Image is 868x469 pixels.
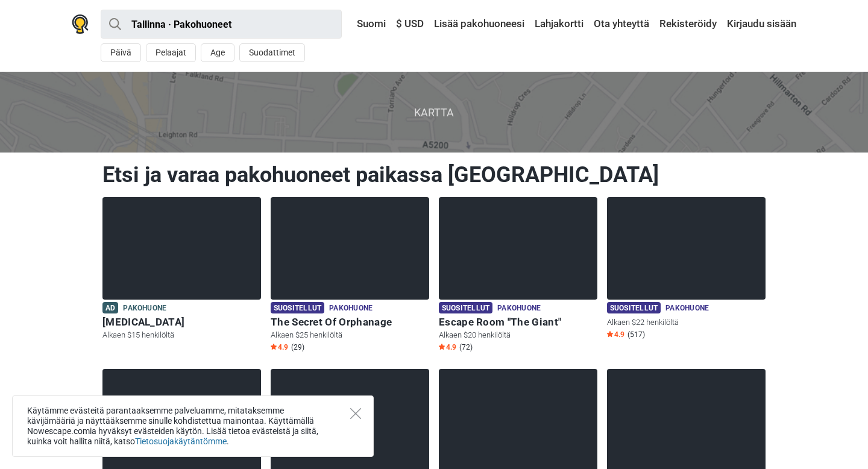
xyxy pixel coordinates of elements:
a: Lahjakortti [532,13,587,35]
a: Tietosuojakäytäntömme [135,436,227,446]
h6: [MEDICAL_DATA] [102,316,261,329]
button: Age [201,43,234,62]
span: 4.9 [439,342,456,352]
button: Suodattimet [239,43,305,62]
a: $ USD [393,13,427,35]
span: Pakohuone [329,302,373,315]
button: Pelaajat [146,43,196,62]
img: Paranoia [102,197,261,300]
p: Alkaen $15 henkilöltä [102,330,261,341]
h6: Escape Room "The Giant" [439,316,597,329]
a: Kirjaudu sisään [724,13,796,35]
p: Alkaen $25 henkilöltä [271,330,429,341]
span: Suositellut [607,302,661,313]
a: Ota yhteyttä [591,13,652,35]
h1: Etsi ja varaa pakohuoneet paikassa [GEOGRAPHIC_DATA] [102,162,766,188]
span: Suositellut [271,302,324,313]
input: kokeile “London” [101,10,342,39]
span: Pakohuone [665,302,709,315]
span: 4.9 [271,342,288,352]
button: Päivä [101,43,141,62]
img: Nowescape logo [72,14,89,34]
img: Escape Room "The Giant" [439,197,597,300]
span: (29) [291,342,304,352]
a: The Secret Of Orphanage Suositellut Pakohuone The Secret Of Orphanage Alkaen $25 henkilöltä Star4... [271,197,429,354]
span: Pakohuone [123,302,166,315]
h6: The Secret Of Orphanage [271,316,429,329]
img: Star [439,344,445,350]
img: Suomi [348,20,357,28]
span: Ad [102,302,118,313]
button: Close [350,408,361,419]
span: (517) [627,330,645,339]
a: Escape Room "The Giant" Suositellut Pakohuone Escape Room "The Giant" Alkaen $20 henkilöltä Star4... [439,197,597,354]
a: Rekisteröidy [656,13,720,35]
span: Pakohuone [497,302,541,315]
a: Suomi [345,13,389,35]
p: Alkaen $20 henkilöltä [439,330,597,341]
a: Paranoia Ad Pakohuone [MEDICAL_DATA] Alkaen $15 henkilöltä [102,197,261,343]
img: Star [271,344,277,350]
div: Käytämme evästeitä parantaaksemme palveluamme, mitataksemme kävijämääriä ja näyttääksemme sinulle... [12,395,374,457]
span: 4.9 [607,330,624,339]
a: Suositellut Pakohuone Alkaen $22 henkilöltä Star4.9 (517) [607,197,766,342]
a: Lisää pakohuoneesi [431,13,527,35]
img: Star [607,331,613,337]
span: Suositellut [439,302,492,313]
img: The Secret Of Orphanage [271,197,429,300]
p: Alkaen $22 henkilöltä [607,317,766,328]
span: (72) [459,342,473,352]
